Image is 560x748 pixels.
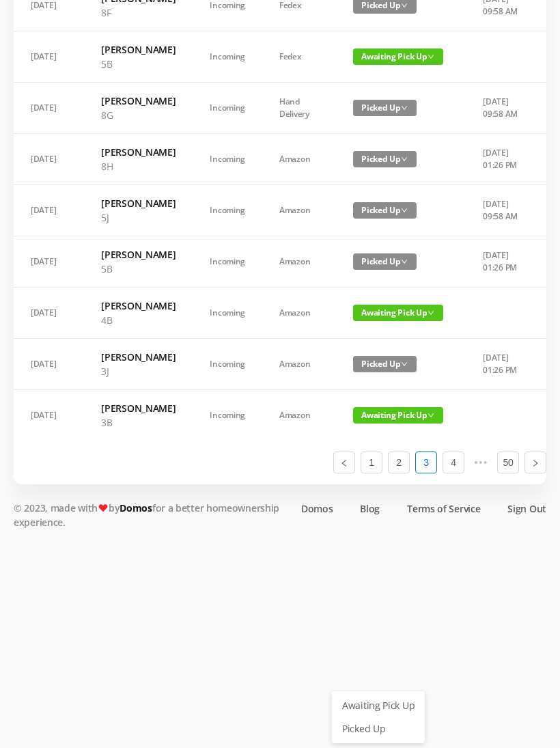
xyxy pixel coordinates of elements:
i: icon: down [428,53,434,60]
td: Incoming [193,390,262,441]
p: 4B [101,313,176,327]
a: Sign Out [507,501,546,516]
li: 50 [497,452,519,473]
h6: [PERSON_NAME] [101,401,176,415]
td: [DATE] 01:26 PM [466,339,537,390]
i: icon: left [340,459,348,467]
h6: [PERSON_NAME] [101,299,176,313]
li: 3 [415,452,437,473]
span: Awaiting Pick Up [353,49,443,65]
td: Incoming [193,134,262,185]
a: Domos [301,501,333,516]
td: Hand Delivery [262,83,336,134]
a: 3 [416,452,436,473]
td: Amazon [262,134,336,185]
li: Next 5 Pages [470,452,492,473]
td: [DATE] [14,339,84,390]
td: [DATE] [14,390,84,441]
span: Picked Up [353,356,417,372]
td: [DATE] [14,288,84,339]
li: 1 [361,452,382,473]
i: icon: down [401,2,408,9]
a: Domos [120,501,152,514]
i: icon: right [531,459,540,467]
h6: [PERSON_NAME] [101,94,176,108]
td: Incoming [193,288,262,339]
a: Picked Up [334,718,423,740]
td: Incoming [193,236,262,288]
i: icon: down [401,258,408,265]
h6: [PERSON_NAME] [101,350,176,364]
span: Picked Up [353,202,417,219]
span: Picked Up [353,253,417,270]
i: icon: down [401,361,408,368]
a: 4 [443,452,464,473]
i: icon: down [401,105,408,111]
a: Awaiting Pick Up [334,695,423,717]
td: Amazon [262,236,336,288]
li: 2 [388,452,410,473]
span: ••• [470,452,492,473]
td: [DATE] [14,236,84,288]
h6: [PERSON_NAME] [101,145,176,159]
td: Fedex [262,31,336,83]
td: [DATE] [14,185,84,236]
a: 2 [389,452,409,473]
td: [DATE] [14,31,84,83]
span: Awaiting Pick Up [353,305,443,321]
td: Amazon [262,185,336,236]
td: [DATE] 01:26 PM [466,236,537,288]
i: icon: down [401,207,408,214]
td: Amazon [262,288,336,339]
p: 8H [101,159,176,174]
p: 5B [101,57,176,71]
h6: [PERSON_NAME] [101,196,176,210]
td: [DATE] 09:58 AM [466,83,537,134]
td: [DATE] 01:26 PM [466,134,537,185]
span: Awaiting Pick Up [353,407,443,424]
span: Picked Up [353,100,417,116]
a: 1 [361,452,382,473]
a: Blog [360,501,380,516]
li: Next Page [524,452,546,473]
li: 4 [443,452,464,473]
h6: [PERSON_NAME] [101,42,176,57]
td: Incoming [193,83,262,134]
p: 5B [101,262,176,276]
span: Picked Up [353,151,417,167]
i: icon: down [428,412,434,419]
p: 8F [101,5,176,20]
p: 8G [101,108,176,122]
i: icon: down [401,156,408,163]
td: Incoming [193,185,262,236]
a: 50 [498,452,518,473]
td: Incoming [193,31,262,83]
p: 5J [101,210,176,225]
td: [DATE] 09:58 AM [466,185,537,236]
p: 3J [101,364,176,378]
td: [DATE] [14,83,84,134]
a: Terms of Service [407,501,480,516]
td: Amazon [262,339,336,390]
h6: [PERSON_NAME] [101,247,176,262]
li: Previous Page [333,452,355,473]
td: Incoming [193,339,262,390]
p: 3B [101,415,176,430]
td: [DATE] [14,134,84,185]
i: icon: down [428,309,434,316]
p: © 2023, made with by for a better homeownership experience. [14,501,287,529]
td: Amazon [262,390,336,441]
